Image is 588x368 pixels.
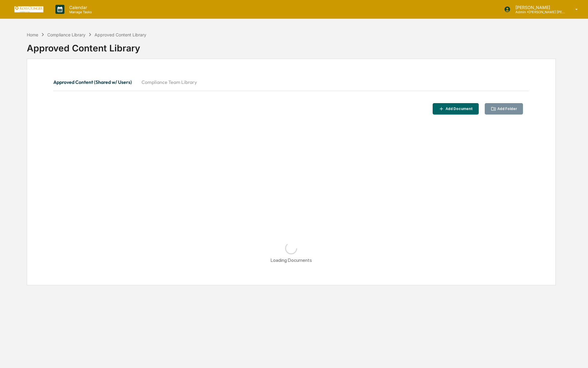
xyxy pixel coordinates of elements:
[47,32,86,37] div: Compliance Library
[511,10,567,14] p: Admin • [PERSON_NAME] [PERSON_NAME] Consulting, LLC
[511,5,567,10] p: [PERSON_NAME]
[27,38,556,54] div: Approved Content Library
[137,75,202,89] button: Compliance Team Library
[64,10,95,14] p: Manage Tasks
[433,103,479,115] button: Add Document
[444,107,473,111] div: Add Document
[485,103,523,115] button: Add Folder
[95,32,146,37] div: Approved Content Library
[64,5,95,10] p: Calendar
[53,75,529,89] div: secondary tabs example
[271,257,312,263] div: Loading Documents
[53,75,137,89] button: Approved Content (Shared w/ Users)
[27,32,38,37] div: Home
[496,107,517,111] div: Add Folder
[14,6,43,12] img: logo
